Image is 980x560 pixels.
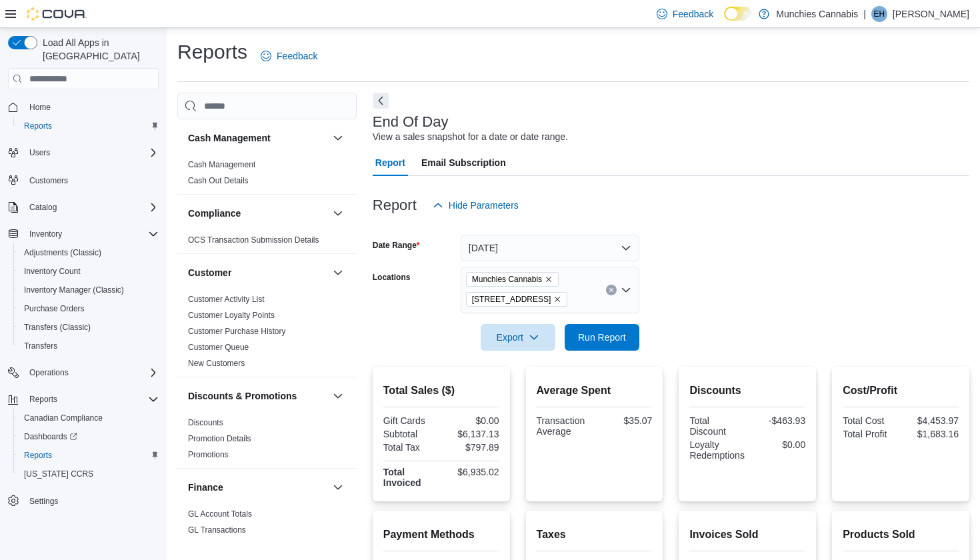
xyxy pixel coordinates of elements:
[621,285,631,295] button: Open list of options
[19,263,86,279] a: Inventory Count
[29,202,57,213] span: Catalog
[19,410,108,426] a: Canadian Compliance
[537,383,653,399] h2: Average Spent
[188,389,327,403] button: Discounts & Promotions
[375,149,405,176] span: Report
[37,36,159,63] span: Load All Apps in [GEOGRAPHIC_DATA]
[750,415,805,426] div: -$463.93
[188,266,327,279] button: Customer
[29,147,50,158] span: Users
[383,467,421,488] strong: Total Invoiced
[19,245,107,261] a: Adjustments (Classic)
[19,338,159,354] span: Transfers
[3,363,164,382] button: Operations
[472,293,551,306] span: [STREET_ADDRESS]
[13,243,164,262] button: Adjustments (Classic)
[19,245,159,261] span: Adjustments (Classic)
[24,450,52,461] span: Reports
[330,388,346,404] button: Discounts & Promotions
[188,295,265,304] a: Customer Activity List
[444,415,499,426] div: $0.00
[24,171,159,188] span: Customers
[188,131,271,145] h3: Cash Management
[24,199,62,215] button: Catalog
[3,97,164,117] button: Home
[24,145,159,161] span: Users
[537,415,592,437] div: Transaction Average
[24,365,74,381] button: Operations
[3,143,164,162] button: Users
[330,205,346,221] button: Compliance
[13,465,164,483] button: [US_STATE] CCRS
[177,157,357,194] div: Cash Management
[188,266,231,279] h3: Customer
[461,235,639,261] button: [DATE]
[188,418,223,427] a: Discounts
[13,262,164,281] button: Inventory Count
[466,272,559,287] span: Munchies Cannabis
[24,247,101,258] span: Adjustments (Classic)
[277,49,317,63] span: Feedback
[903,415,959,426] div: $4,453.97
[188,160,255,169] a: Cash Management
[13,281,164,299] button: Inventory Manager (Classic)
[383,527,499,543] h2: Payment Methods
[255,43,323,69] a: Feedback
[27,7,87,21] img: Cova
[24,226,159,242] span: Inventory
[29,229,62,239] span: Inventory
[24,226,67,242] button: Inventory
[24,493,63,509] a: Settings
[24,121,52,131] span: Reports
[188,481,223,494] h3: Finance
[3,198,164,217] button: Catalog
[383,415,439,426] div: Gift Cards
[8,92,159,545] nav: Complex example
[373,93,389,109] button: Next
[24,431,77,442] span: Dashboards
[24,413,103,423] span: Canadian Compliance
[188,131,327,145] button: Cash Management
[673,7,713,21] span: Feedback
[188,389,297,403] h3: Discounts & Promotions
[24,391,63,407] button: Reports
[13,337,164,355] button: Transfers
[3,491,164,511] button: Settings
[489,324,547,351] span: Export
[863,6,866,22] p: |
[188,207,327,220] button: Compliance
[24,199,159,215] span: Catalog
[13,409,164,427] button: Canadian Compliance
[19,319,96,335] a: Transfers (Classic)
[689,383,805,399] h2: Discounts
[188,311,275,320] a: Customer Loyalty Points
[19,301,159,317] span: Purchase Orders
[13,427,164,446] a: Dashboards
[177,232,357,253] div: Compliance
[24,99,56,115] a: Home
[330,130,346,146] button: Cash Management
[188,525,246,535] a: GL Transactions
[427,192,524,219] button: Hide Parameters
[24,285,124,295] span: Inventory Manager (Classic)
[19,118,57,134] a: Reports
[24,391,159,407] span: Reports
[606,285,617,295] button: Clear input
[188,359,245,368] a: New Customers
[466,292,568,307] span: 131 Beechwood Ave
[19,466,159,482] span: Washington CCRS
[24,303,85,314] span: Purchase Orders
[177,506,357,543] div: Finance
[330,265,346,281] button: Customer
[29,496,58,507] span: Settings
[188,176,249,185] a: Cash Out Details
[373,114,449,130] h3: End Of Day
[19,447,57,463] a: Reports
[651,1,719,27] a: Feedback
[3,390,164,409] button: Reports
[843,527,959,543] h2: Products Sold
[19,118,159,134] span: Reports
[188,434,251,443] a: Promotion Details
[689,415,745,437] div: Total Discount
[689,527,805,543] h2: Invoices Sold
